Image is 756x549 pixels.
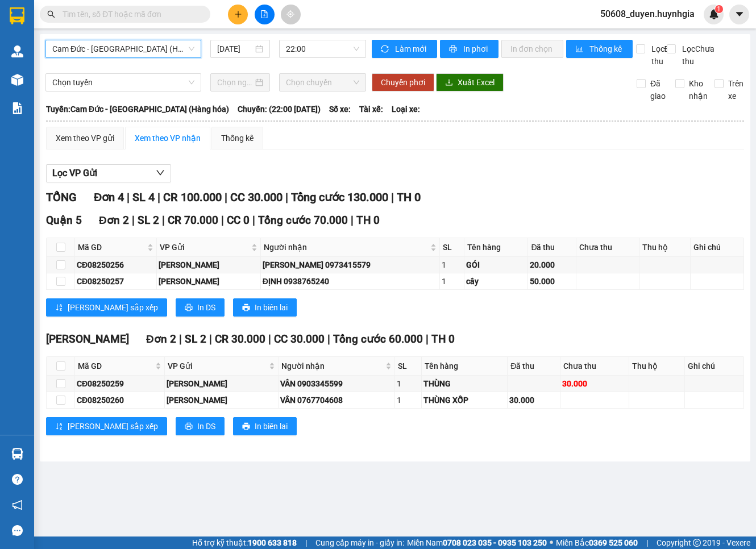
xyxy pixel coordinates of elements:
button: Chuyển phơi [372,73,434,91]
span: | [391,190,394,204]
span: Cam Đức - Sài Gòn (Hàng hóa) [52,40,194,57]
span: SL 2 [185,332,206,346]
button: printerIn DS [176,417,225,435]
button: bar-chartThống kê [566,40,633,58]
th: Tên hàng [464,238,528,257]
div: Xem theo VP gửi [56,132,114,144]
td: CĐ08250260 [75,392,165,409]
span: | [327,332,330,346]
span: Đã giao [646,77,670,102]
th: Đã thu [508,357,560,376]
span: Lọc Đã thu [647,43,676,68]
div: Xem theo VP nhận [135,132,201,144]
span: message [12,525,23,536]
div: 20.000 [530,259,574,271]
span: | [221,214,224,227]
span: | [132,214,135,227]
img: warehouse-icon [11,74,23,86]
span: Làm mới [395,43,428,55]
div: CĐ08250260 [77,394,163,406]
div: 1 [397,394,419,406]
th: Chưa thu [576,238,639,257]
span: SL 4 [132,190,155,204]
span: file-add [260,10,268,18]
span: | [305,536,307,549]
span: plus [234,10,242,18]
span: Số xe: [329,103,351,115]
div: 1 [397,377,419,390]
span: In DS [197,420,215,432]
span: CC 0 [227,214,250,227]
td: CĐ08250259 [75,376,165,392]
span: printer [449,45,459,54]
div: 1 [442,275,462,288]
span: Cung cấp máy in - giấy in: [315,536,404,549]
span: sort-ascending [55,303,63,313]
span: Đơn 2 [99,214,129,227]
span: Lọc VP Gửi [52,166,97,180]
button: sort-ascending[PERSON_NAME] sắp xếp [46,298,167,317]
div: 1 [442,259,462,271]
div: VÂN 0903345599 [280,377,393,390]
div: CĐ08250259 [77,377,163,390]
div: ĐỊNH 0938765240 [263,275,438,288]
span: CC 30.000 [274,332,325,346]
span: | [268,332,271,346]
button: Lọc VP Gửi [46,164,171,182]
span: [PERSON_NAME] [46,332,129,346]
button: caret-down [729,5,749,24]
span: 50608_duyen.huynhgia [591,7,704,21]
button: printerIn biên lai [233,417,297,435]
span: CR 30.000 [215,332,265,346]
span: CR 70.000 [168,214,218,227]
th: Ghi chú [685,357,743,376]
div: [PERSON_NAME] [159,259,258,271]
span: Tổng cước 70.000 [258,214,348,227]
div: CĐ08250257 [77,275,155,288]
th: Thu hộ [639,238,691,257]
span: Mã GD [78,360,153,372]
span: Người nhận [281,360,383,372]
div: CĐ08250256 [77,259,155,271]
button: sort-ascending[PERSON_NAME] sắp xếp [46,417,167,435]
span: SL 2 [138,214,159,227]
span: notification [12,500,23,510]
button: plus [228,5,248,24]
span: TH 0 [356,214,380,227]
div: cây [466,275,526,288]
span: Thống kê [589,43,624,55]
span: Chọn tuyến [52,74,194,91]
span: caret-down [734,9,745,19]
div: 30.000 [509,394,558,406]
span: printer [185,303,193,313]
sup: 1 [715,5,723,13]
strong: 0708 023 035 - 0935 103 250 [443,538,547,547]
td: Cam Đức [165,392,279,409]
span: | [209,332,212,346]
span: | [426,332,429,346]
img: logo-vxr [10,7,24,24]
span: Miền Nam [407,536,547,549]
strong: 1900 633 818 [248,538,297,547]
img: warehouse-icon [11,448,23,460]
div: THÙNG [423,377,505,390]
span: VP Gửi [160,241,248,253]
span: | [351,214,354,227]
div: Thống kê [221,132,254,144]
span: | [157,190,160,204]
span: Chuyến: (22:00 [DATE]) [238,103,321,115]
td: Cam Đức [157,273,260,290]
span: In biên lai [255,301,288,314]
span: TH 0 [397,190,421,204]
input: 13/08/2025 [217,43,253,55]
span: sort-ascending [55,422,63,431]
span: In biên lai [255,420,288,432]
span: search [47,10,55,18]
span: Quận 5 [46,214,82,227]
span: TH 0 [431,332,455,346]
span: CR 100.000 [163,190,222,204]
span: 22:00 [286,40,359,57]
span: Tài xế: [359,103,383,115]
span: CC 30.000 [230,190,283,204]
button: printerIn biên lai [233,298,297,317]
